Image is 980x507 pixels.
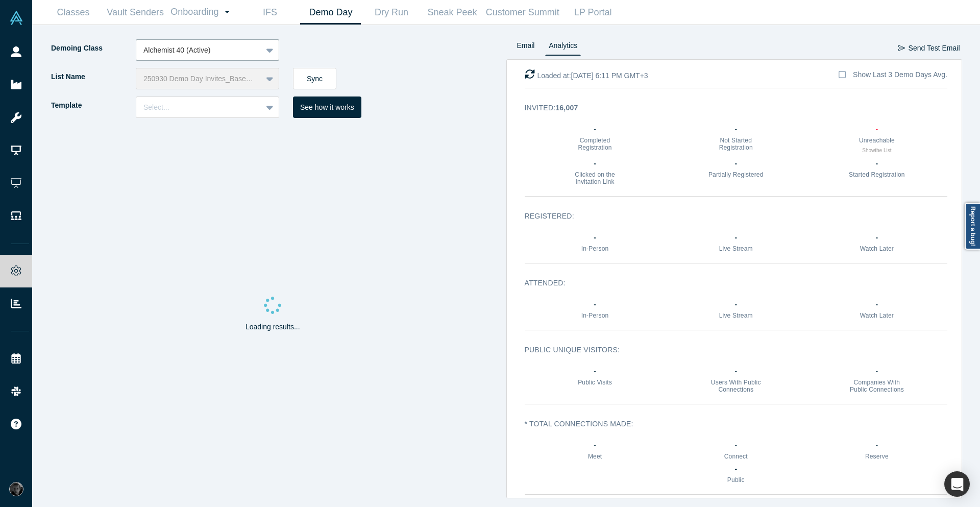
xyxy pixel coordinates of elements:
h3: Registered : [525,211,934,222]
div: Select... [143,102,255,113]
div: - [707,464,765,474]
div: Show Last 3 Demo Days Avg. [853,69,947,80]
h3: * Total Connections Made : [525,419,934,429]
h3: Attended : [525,278,934,288]
h3: Reserve [848,453,905,460]
div: - [567,124,624,135]
img: Alchemist Vault Logo [9,11,23,25]
button: See how it works [293,96,361,118]
div: - [848,158,905,169]
a: Email [513,39,538,56]
div: - [707,366,765,377]
label: Demoing Class [50,39,136,57]
div: - [707,299,765,310]
a: Report a bug! [965,203,980,250]
strong: 16,007 [555,104,578,112]
h3: In-Person [567,245,624,252]
h3: Live Stream [707,245,765,252]
button: Send Test Email [897,39,961,57]
h3: Unreachable [848,137,905,144]
div: - [567,158,624,169]
button: Showthe List [862,147,891,154]
a: Classes [43,1,104,25]
a: Sneak Peek [422,1,482,25]
h3: Not Started Registration [707,137,765,152]
p: Loading results... [246,322,300,332]
a: Dry Run [361,1,422,25]
div: - [567,232,624,243]
div: - [707,124,765,135]
img: Rami C.'s Account [9,482,23,496]
h3: Public [707,476,765,484]
h3: Connect [707,453,765,460]
div: - [567,440,624,451]
a: Vault Senders [104,1,167,25]
div: - [848,440,905,451]
div: - [707,232,765,243]
div: Loaded at: [DATE] 6:11 PM GMT+3 [525,69,648,81]
div: - [567,299,624,310]
div: - [848,232,905,243]
h3: Meet [567,453,624,460]
div: - [707,440,765,451]
h3: Completed Registration [567,137,624,152]
a: IFS [239,1,300,25]
a: Analytics [545,39,581,56]
h3: Live Stream [707,312,765,319]
h3: Watch Later [848,312,905,319]
a: Demo Day [300,1,361,25]
h3: Watch Later [848,245,905,252]
h3: Invited : [525,103,934,113]
h3: Users With Public Connections [707,379,765,394]
div: - [707,158,765,169]
div: - [848,124,905,135]
label: Template [50,96,136,114]
h3: Public Visits [567,379,624,386]
div: - [848,366,905,377]
div: - [567,366,624,377]
h3: In-Person [567,312,624,319]
h3: Started Registration [848,171,905,178]
a: LP Portal [562,1,623,25]
div: - [848,299,905,310]
a: Customer Summit [482,1,562,25]
h3: Partially Registered [707,171,765,178]
h3: Companies With Public Connections [848,379,905,394]
button: Sync [293,68,336,89]
a: Onboarding [167,1,239,24]
h3: Clicked on the Invitation Link [567,171,624,186]
h3: Public Unique Visitors : [525,345,934,355]
label: List Name [50,68,136,86]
